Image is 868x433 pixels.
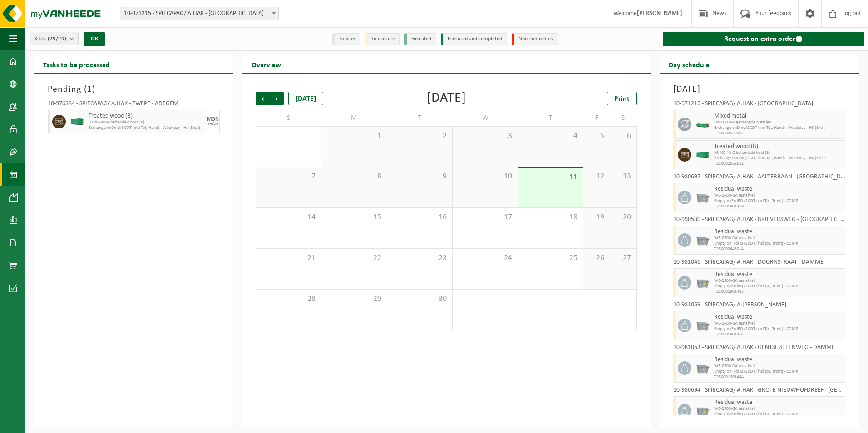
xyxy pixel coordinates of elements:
div: 10-971215 - SPIECAPAG/ A.HAK - [GEOGRAPHIC_DATA] [673,101,845,110]
div: MON [207,117,219,122]
span: 10 [457,172,513,182]
span: Empty onFxdFQ/SCOT (incl Tpt, Trtmt) - COMP [714,412,843,417]
img: WB-2500-GAL-GY-01 [696,319,710,332]
div: 10-980697 - SPIECAPAG/ A.HAK - AALTERBAAN - [GEOGRAPHIC_DATA] [673,174,845,183]
span: Mixed metal [714,113,843,120]
span: T250002443014 [714,246,843,252]
span: T250001901443 [714,289,843,295]
span: Residual waste [714,356,843,364]
span: 1 [87,85,92,94]
td: S [256,110,321,126]
div: 10-980694 - SPIECAPAG/ A.HAK - GROTE NIEUWHOFDREEF - [GEOGRAPHIC_DATA] [673,387,845,396]
span: 23 [392,253,448,263]
div: 10-990530 - SPIECAPAG/ A.HAK - BRIEVERSWEG - [GEOGRAPHIC_DATA] [673,216,845,226]
div: 10-981053 - SPIECAPAG/ A.HAK - GENTSE STEENWEG - DAMME [673,344,845,354]
span: 30 [392,294,448,304]
span: 9 [392,172,448,182]
span: Empty onFxdFQ/SCOT (incl Tpt, Trtmt) - COMP [714,326,843,332]
span: T250002662602 [714,131,843,136]
span: 11 [523,172,578,182]
span: Residual waste [714,314,843,321]
strong: [PERSON_NAME] [637,10,682,17]
span: Residual waste [714,271,843,278]
span: Print [614,95,630,103]
span: 19 [588,212,605,222]
span: 10-971215 - SPIECAPAG/ A.HAK - BRUGGE [120,7,278,20]
span: WB-2500-GA restafval [714,364,843,369]
span: Residual waste [714,186,843,193]
span: 2 [392,131,448,141]
div: [DATE] [288,92,323,105]
span: 21 [261,253,316,263]
button: Sites(29/29) [30,32,79,45]
span: T250002662622 [714,161,843,167]
img: HK-XC-40-GN-00 [70,118,84,125]
span: Treated wood (B) [714,143,843,150]
span: 3 [457,131,513,141]
span: 8 [326,172,382,182]
span: 18 [523,212,578,222]
span: 7 [261,172,316,182]
span: Residual waste [714,228,843,236]
li: Executed [404,33,436,45]
span: 15 [326,212,382,222]
a: Request an extra order [663,32,864,46]
button: OK [84,32,105,46]
span: WB-2500-GA restafval [714,406,843,412]
img: WB-2500-GAL-GY-01 [696,404,710,418]
span: Empty onFxdFQ/SCOT (incl Tpt, Trtmt) - COMP [714,241,843,246]
span: Treated wood (B) [89,113,204,120]
td: W [453,110,518,126]
span: 13 [615,172,632,182]
span: Previous [256,92,270,105]
span: HK-XC-40-G behandeld hout (B) [89,120,204,125]
img: WB-2500-GAL-GY-01 [696,361,710,375]
li: Executed and completed [441,33,507,45]
span: 4 [523,131,578,141]
div: 10-981046 - SPIECAPAG/ A.HAK - DOORNSTRAAT - DAMME [673,259,845,268]
td: T [518,110,583,126]
img: HK-XC-10-GN-00 [696,121,710,128]
span: WB-2500-GA restafval [714,193,843,198]
span: 5 [588,131,605,141]
span: HK-XC-10-G gemengde metalen [714,120,843,125]
span: 22 [326,253,382,263]
span: Exchange onDmd/SCOT (incl Tpt, Hand) - Weekday - HK (Exch) [714,156,843,161]
span: 26 [588,253,605,263]
span: T250001901419 [714,204,843,209]
div: 15/09 [207,122,218,127]
td: F [583,110,610,126]
span: 10-971215 - SPIECAPAG/ A.HAK - BRUGGE [120,7,279,20]
h2: Tasks to be processed [34,55,119,73]
span: 28 [261,294,316,304]
li: To execute [365,33,400,45]
span: 20 [615,212,632,222]
span: 17 [457,212,513,222]
span: 27 [615,253,632,263]
span: WB-2500-GA restafval [714,278,843,284]
span: Empty onFxdFQ/SCOT (incl Tpt, Trtmt) - COMP [714,284,843,289]
span: Residual waste [714,399,843,406]
td: T [387,110,453,126]
span: 25 [523,253,578,263]
span: T250001901464 [714,332,843,337]
span: 16 [392,212,448,222]
span: 1 [326,131,382,141]
span: Exchange onDmd/SCOT (incl Tpt, Hand) - Weekday - HK (Exch) [89,125,204,131]
img: WB-2500-GAL-GY-01 [696,191,710,204]
span: 24 [457,253,513,263]
li: To plan [332,33,360,45]
div: 10-976384 - SPIECAPAG/ A.HAK - ZWEPE - ADEGEM [48,101,220,110]
span: 29 [326,294,382,304]
td: S [610,110,637,126]
count: (29/29) [48,36,66,42]
span: T250001901444 [714,374,843,380]
span: Next [270,92,284,105]
span: 14 [261,212,316,222]
h3: [DATE] [673,83,845,96]
span: 6 [615,131,632,141]
span: Sites [35,32,66,46]
td: M [321,110,387,126]
span: WB-2500-GA restafval [714,236,843,241]
span: Exchange onDmd/SCOT (incl Tpt, Hand) - Weekday - HK (Exch) [714,125,843,131]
